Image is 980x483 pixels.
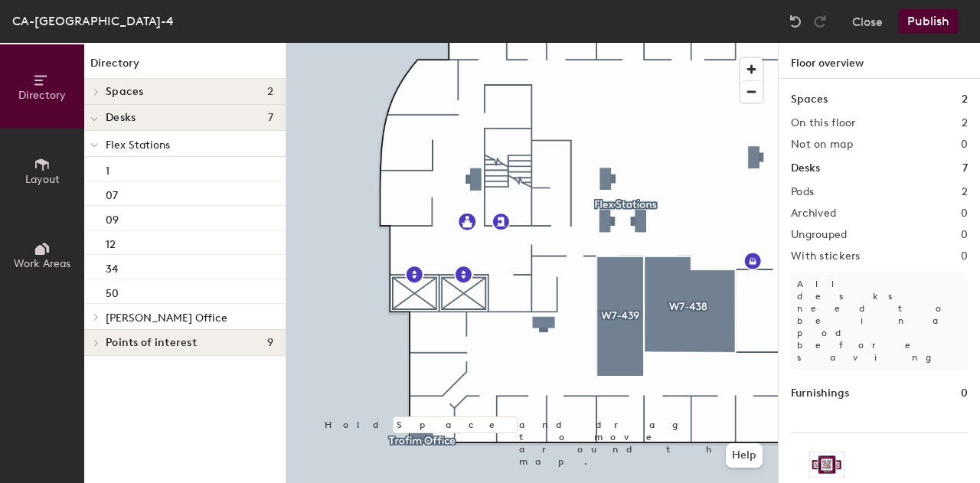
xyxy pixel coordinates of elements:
[961,229,968,241] h2: 0
[791,229,848,241] h2: Ungrouped
[84,55,286,79] h1: Directory
[106,184,118,202] p: 07
[267,337,273,349] span: 9
[812,14,828,29] img: Redo
[961,207,968,220] h2: 0
[788,14,803,29] img: Undo
[791,160,820,177] h1: Desks
[726,443,763,468] button: Help
[791,385,849,402] h1: Furnishings
[18,89,66,102] span: Directory
[12,11,174,31] div: CA-[GEOGRAPHIC_DATA]-4
[961,385,968,402] h1: 0
[106,258,118,276] p: 34
[791,139,853,151] h2: Not on map
[962,117,968,129] h2: 2
[267,86,273,98] span: 2
[106,209,119,227] p: 09
[106,337,197,349] span: Points of interest
[961,139,968,151] h2: 0
[961,250,968,263] h2: 0
[106,233,116,251] p: 12
[962,186,968,198] h2: 2
[962,160,968,177] h1: 7
[106,160,109,178] p: 1
[962,91,968,108] h1: 2
[791,186,814,198] h2: Pods
[791,91,828,108] h1: Spaces
[852,9,883,34] button: Close
[779,43,980,79] h1: Floor overview
[791,207,836,220] h2: Archived
[791,272,968,370] p: All desks need to be in a pod before saving
[791,117,856,129] h2: On this floor
[14,257,70,270] span: Work Areas
[106,112,136,124] span: Desks
[106,312,227,325] span: [PERSON_NAME] Office
[268,112,273,124] span: 7
[25,173,60,186] span: Layout
[106,139,170,152] span: Flex Stations
[106,86,144,98] span: Spaces
[809,452,844,478] img: Sticker logo
[898,9,959,34] button: Publish
[791,250,861,263] h2: With stickers
[106,282,119,300] p: 50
